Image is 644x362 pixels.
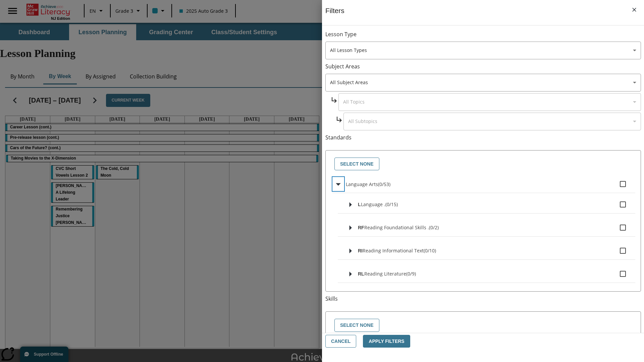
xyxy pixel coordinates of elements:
h1: Filters [325,7,344,25]
span: 0 standards selected/9 standards in group [406,270,416,277]
div: Select standards [331,156,635,172]
div: Select skills [331,317,635,334]
span: Reading Informational Text [363,247,424,254]
span: Reading Foundational Skills . [364,224,429,231]
span: 0 standards selected/15 standards in group [385,201,398,207]
div: Select a lesson type [325,42,641,59]
div: Select a Subject Area [338,93,641,111]
button: Select None [334,319,379,332]
span: Language Arts [346,181,378,187]
p: Standards [325,134,641,141]
span: 0 standards selected/10 standards in group [424,247,436,254]
span: 0 standards selected/2 standards in group [429,224,439,231]
span: Language . [361,201,385,207]
button: Apply Filters [363,335,410,348]
span: RL [358,271,364,277]
p: Subject Areas [325,63,641,70]
span: L [358,202,361,207]
div: Select a Subject Area [325,74,641,92]
p: Skills [325,295,641,303]
button: Select None [334,158,379,171]
div: Select a Subject Area [343,113,641,130]
button: Cancel [325,335,356,348]
span: RI [358,248,363,253]
p: Lesson Type [325,31,641,38]
button: Close Filters side menu [627,3,641,17]
span: 0 standards selected/53 standards in group [378,181,390,187]
span: Reading Literature [364,270,406,277]
span: RF [358,225,364,230]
